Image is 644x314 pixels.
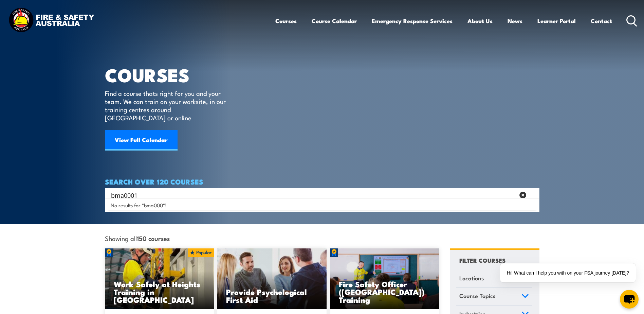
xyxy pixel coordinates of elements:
[500,263,636,282] div: Hi! What can I help you with on your FSA journey [DATE]?
[456,270,532,288] a: Locations
[114,280,205,303] h3: Work Safely at Heights Training in [GEOGRAPHIC_DATA]
[105,130,178,151] a: View Full Calendar
[105,178,539,185] h4: SEARCH OVER 120 COURSES
[339,280,430,303] h3: Fire Safety Officer ([GEOGRAPHIC_DATA]) Training
[217,248,327,310] a: Provide Psychological First Aid
[105,234,170,242] span: Showing all
[111,202,167,208] span: No results for "bma000"!
[137,233,170,243] strong: 150 courses
[312,12,357,30] a: Course Calendar
[528,190,537,200] button: Search magnifier button
[105,89,229,122] p: Find a course thats right for you and your team. We can train on your worksite, in our training c...
[537,12,576,30] a: Learner Portal
[459,256,505,265] h4: FILTER COURSES
[467,12,493,30] a: About Us
[105,248,214,310] img: Work Safely at Heights Training (1)
[112,190,516,200] form: Search form
[105,248,214,310] a: Work Safely at Heights Training in [GEOGRAPHIC_DATA]
[111,190,515,200] input: Search input
[330,248,439,310] img: Fire Safety Advisor
[508,12,522,30] a: News
[459,291,496,300] span: Course Topics
[275,12,297,30] a: Courses
[226,288,318,303] h3: Provide Psychological First Aid
[330,248,439,310] a: Fire Safety Officer ([GEOGRAPHIC_DATA]) Training
[105,67,236,83] h1: COURSES
[217,248,327,310] img: Mental Health First Aid Training Course from Fire & Safety Australia
[459,274,484,283] span: Locations
[456,288,532,306] a: Course Topics
[372,12,453,30] a: Emergency Response Services
[620,290,639,309] button: chat-button
[591,12,612,30] a: Contact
